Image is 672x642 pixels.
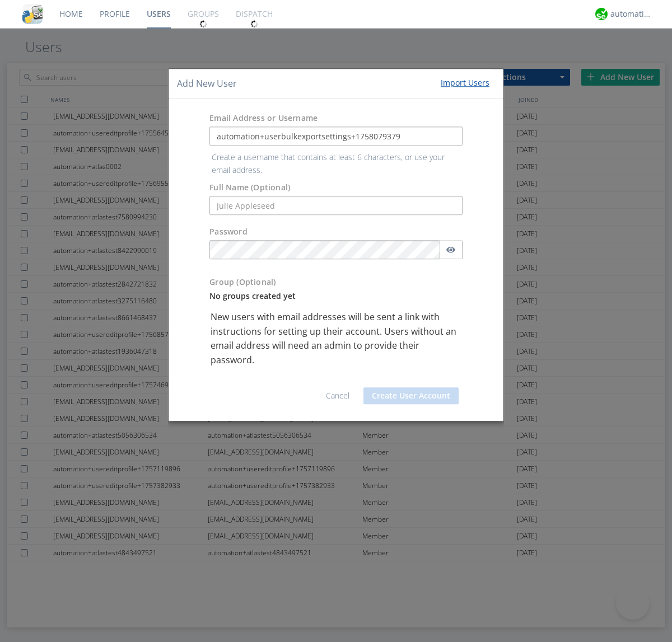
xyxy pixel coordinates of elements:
[177,77,237,90] h4: Add New User
[199,20,207,28] img: spin.svg
[211,310,461,367] p: New users with email addresses will be sent a link with instructions for setting up their account...
[209,182,290,193] label: Full Name (Optional)
[595,8,608,20] img: d2d01cd9b4174d08988066c6d424eccd
[441,77,489,88] div: Import Users
[209,127,463,146] input: e.g. email@address.com, Housekeeping1
[203,152,468,177] p: Create a username that contains at least 6 characters, or use your email address.
[209,196,463,215] input: Julie Appleseed
[209,226,248,237] label: Password
[209,277,276,288] label: Group (Optional)
[326,390,349,401] a: Cancel
[209,290,296,302] label: No groups created yet
[209,113,318,124] label: Email Address or Username
[363,387,459,404] button: Create User Account
[250,20,258,28] img: spin.svg
[22,4,43,24] img: cddb5a64eb264b2086981ab96f4c1ba7
[610,8,652,20] div: automation+atlas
